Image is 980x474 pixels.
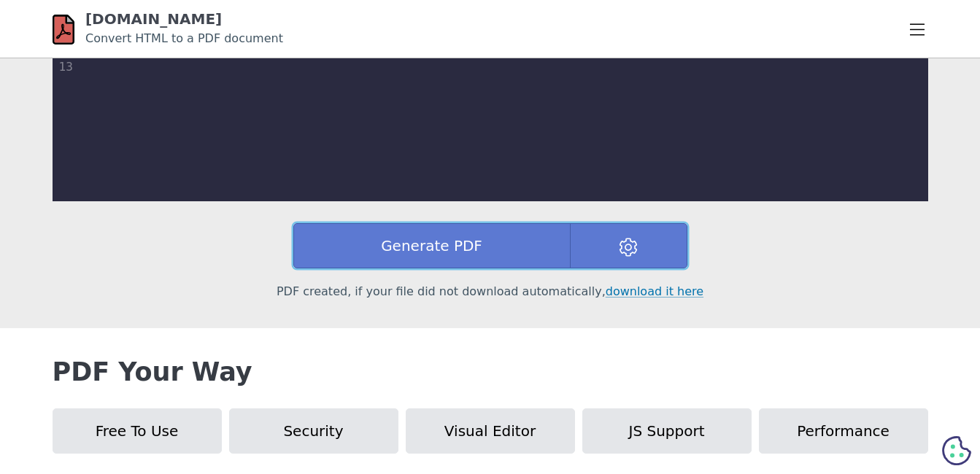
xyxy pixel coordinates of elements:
[53,283,928,300] p: PDF created, if your file did not download automatically,
[55,59,75,75] div: 13
[293,223,571,268] button: Generate PDF
[229,408,398,454] button: Security
[53,13,74,46] img: html-pdf.net
[96,422,179,440] span: Free To Use
[942,436,971,465] svg: Cookie Preferences
[53,357,928,386] h2: PDF Your Way
[406,408,575,454] button: Visual Editor
[759,408,928,454] button: Performance
[606,284,703,298] a: download it here
[582,408,752,454] button: JS Support
[628,422,704,440] span: JS Support
[85,31,283,45] small: Convert HTML to a PDF document
[85,10,222,28] a: [DOMAIN_NAME]
[444,422,536,440] span: Visual Editor
[283,422,343,440] span: Security
[797,422,890,440] span: Performance
[53,408,222,454] button: Free To Use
